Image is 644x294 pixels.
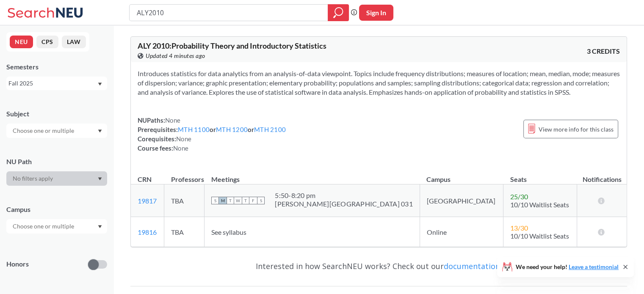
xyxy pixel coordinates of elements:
svg: Dropdown arrow [98,129,102,133]
span: M [219,197,227,204]
div: [PERSON_NAME][GEOGRAPHIC_DATA] 031 [275,200,413,208]
div: Dropdown arrow [6,171,107,186]
div: Semesters [6,62,107,71]
span: F [249,197,257,204]
a: MTH 1100 [178,126,210,133]
a: MTH 2100 [254,126,286,133]
a: MTH 1200 [216,126,248,133]
span: 10/10 Waitlist Seats [510,201,569,209]
td: TBA [164,184,204,217]
span: 25 / 30 [510,192,528,201]
span: Updated 4 minutes ago [146,51,205,60]
div: Fall 2025Dropdown arrow [6,77,107,90]
th: Notifications [577,166,627,184]
span: ALY 2010 : Probability Theory and Introductory Statistics [138,41,326,50]
span: W [234,197,242,204]
span: S [211,197,219,204]
td: Online [420,217,503,247]
div: magnifying glass [328,4,349,21]
span: None [173,144,188,152]
div: CRN [138,175,152,184]
svg: Dropdown arrow [98,82,102,86]
a: documentation! [444,261,502,271]
span: 13 / 30 [510,224,528,232]
th: Professors [164,166,204,184]
div: Dropdown arrow [6,219,107,234]
div: Subject [6,109,107,118]
button: Sign In [359,5,393,21]
a: 19816 [138,228,157,236]
a: Leave a testimonial [569,263,619,270]
span: See syllabus [211,228,246,236]
a: 19817 [138,197,157,205]
th: Meetings [205,166,420,184]
span: T [242,197,249,204]
section: Introduces statistics for data analytics from an analysis-of-data viewpoint. Topics include frequ... [138,69,620,97]
span: S [257,197,265,204]
div: 5:50 - 8:20 pm [275,191,413,200]
div: Fall 2025 [8,79,97,88]
div: Campus [6,205,107,214]
span: 10/10 Waitlist Seats [510,232,569,240]
th: Campus [420,166,503,184]
span: 3 CREDITS [587,47,620,56]
span: We need your help! [516,264,619,270]
svg: magnifying glass [333,7,343,19]
div: NU Path [6,157,107,166]
input: Class, professor, course number, "phrase" [136,5,322,20]
div: Interested in how SearchNEU works? Check out our [130,254,627,278]
div: Dropdown arrow [6,124,107,138]
td: [GEOGRAPHIC_DATA] [420,184,503,217]
svg: Dropdown arrow [98,177,102,181]
td: TBA [164,217,204,247]
span: None [165,116,180,124]
button: CPS [36,36,58,48]
div: NUPaths: Prerequisites: or or Corequisites: Course fees: [138,115,286,153]
span: View more info for this class [539,124,614,135]
button: LAW [62,36,86,48]
th: Seats [503,166,577,184]
svg: Dropdown arrow [98,225,102,228]
span: None [176,135,191,143]
span: T [227,197,234,204]
button: NEU [10,36,33,48]
p: Honors [6,259,29,269]
input: Choose one or multiple [8,126,80,136]
input: Choose one or multiple [8,221,80,231]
